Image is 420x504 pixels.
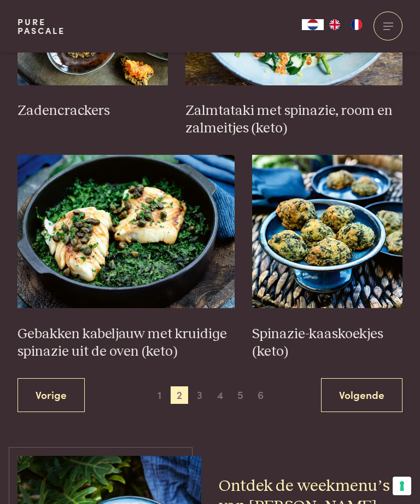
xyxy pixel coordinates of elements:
span: 5 [232,386,249,404]
img: Gebakken kabeljauw met kruidige spinazie uit de oven (keto) [17,155,235,308]
a: PurePascale [17,18,65,35]
a: Gebakken kabeljauw met kruidige spinazie uit de oven (keto) Gebakken kabeljauw met kruidige spina... [17,155,235,361]
span: 6 [252,386,270,404]
img: Spinazie-kaaskoekjes (keto) [252,155,402,308]
ul: Language list [324,19,367,30]
h3: Zalmtataki met spinazie, room en zalmeitjes (keto) [185,102,403,137]
span: 3 [191,386,208,404]
button: Uw voorkeuren voor toestemming voor trackingtechnologieën [393,477,411,495]
h3: Gebakken kabeljauw met kruidige spinazie uit de oven (keto) [17,326,235,361]
a: Vorige [17,378,85,413]
aside: Language selected: Nederlands [302,19,367,30]
a: Spinazie-kaaskoekjes (keto) Spinazie-kaaskoekjes (keto) [252,155,402,361]
a: FR [346,19,367,30]
span: 1 [150,386,168,404]
a: NL [302,19,324,30]
div: Language [302,19,324,30]
a: EN [324,19,346,30]
span: 4 [212,386,229,404]
h3: Spinazie-kaaskoekjes (keto) [252,326,402,361]
h3: Zadencrackers [17,102,168,120]
a: Volgende [321,378,402,413]
span: 2 [171,386,188,404]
